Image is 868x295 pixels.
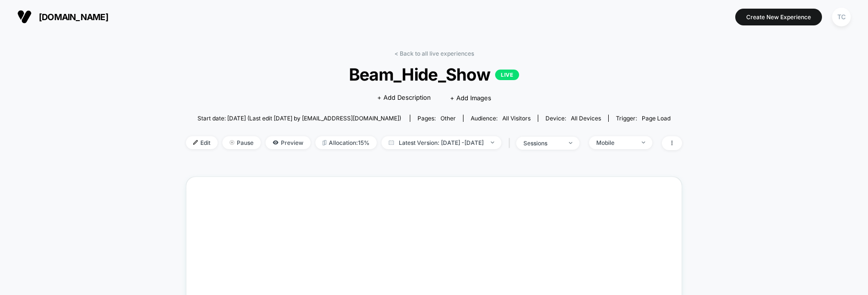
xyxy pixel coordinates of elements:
div: Audience: [471,115,531,122]
img: end [230,140,234,145]
span: Page Load [642,115,671,122]
button: TC [829,7,854,27]
a: < Back to all live experiences [394,50,474,57]
span: All Visitors [502,115,531,122]
span: Pause [222,136,261,149]
span: Preview [266,136,311,149]
div: Pages: [417,115,456,122]
div: Mobile [596,139,635,146]
span: Beam_Hide_Show [211,64,658,84]
button: [DOMAIN_NAME] [14,9,111,24]
p: LIVE [495,70,519,80]
span: Device: [538,115,608,122]
img: Visually logo [17,10,32,24]
div: Trigger: [616,115,671,122]
span: + Add Images [450,94,491,102]
button: Create New Experience [735,9,822,25]
img: end [642,142,645,143]
span: all devices [571,115,601,122]
span: Latest Version: [DATE] - [DATE] [382,136,501,149]
div: TC [832,8,851,26]
span: other [440,115,456,122]
img: end [569,142,572,144]
img: end [491,142,494,143]
span: Allocation: 15% [315,136,377,149]
img: edit [193,140,198,145]
img: calendar [389,140,394,145]
img: rebalance [323,140,326,145]
span: | [506,136,516,150]
span: Start date: [DATE] (Last edit [DATE] by [EMAIL_ADDRESS][DOMAIN_NAME]) [197,115,401,122]
div: sessions [523,140,562,147]
span: Edit [186,136,218,149]
span: [DOMAIN_NAME] [39,12,108,22]
span: + Add Description [377,93,431,103]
